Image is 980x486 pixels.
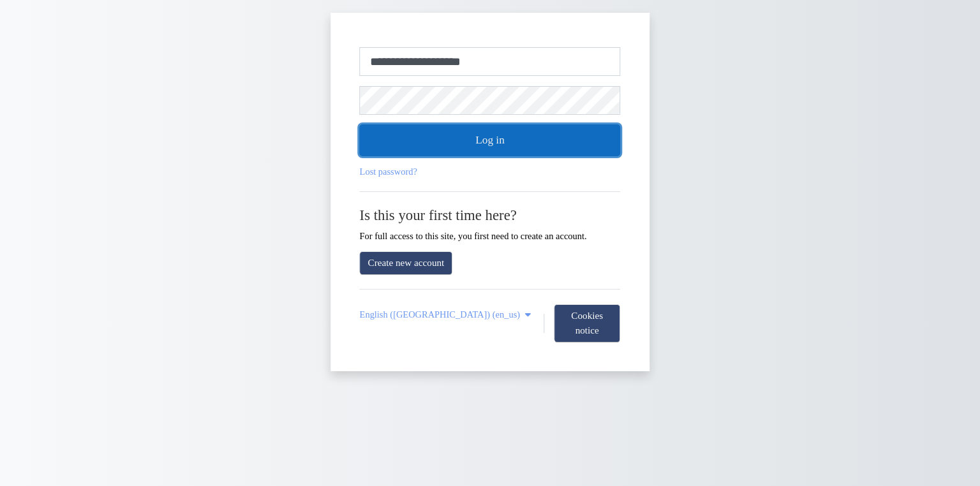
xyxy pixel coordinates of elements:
a: English (United States) ‎(en_us)‎ [360,309,534,320]
h2: Is this your first time here? [360,207,621,224]
button: Cookies notice [554,304,620,342]
div: For full access to this site, you first need to create an account. [360,207,621,241]
a: Create new account [360,251,453,275]
button: Log in [360,124,621,156]
a: Lost password? [360,166,417,177]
